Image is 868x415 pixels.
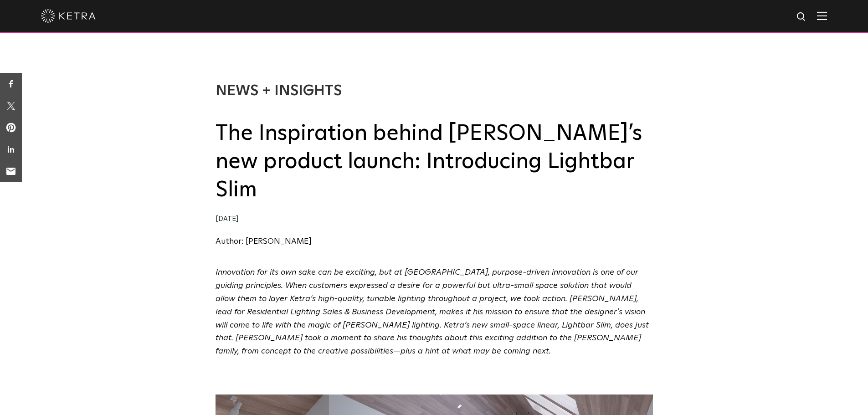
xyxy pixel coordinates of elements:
a: News + Insights [216,84,342,98]
h2: The Inspiration behind [PERSON_NAME]’s new product launch: Introducing Lightbar Slim [216,119,653,205]
a: Author: [PERSON_NAME] [216,237,312,246]
div: [DATE] [216,213,653,226]
img: search icon [796,11,807,23]
em: Innovation for its own sake can be exciting, but at [GEOGRAPHIC_DATA], purpose-driven innovation ... [216,268,649,355]
img: Hamburger%20Nav.svg [817,11,827,20]
img: ketra-logo-2019-white [41,9,96,23]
